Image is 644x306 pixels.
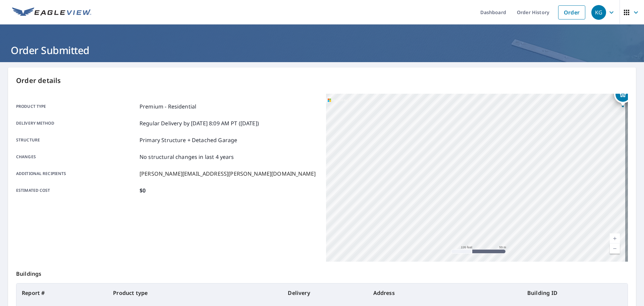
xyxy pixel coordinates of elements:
[610,244,620,254] a: Current Level 18, Zoom Out
[614,86,632,106] div: Dropped pin, building 1, Residential property, 5420 Kings Manor Dr Lake Dallas, TX 75065
[16,119,137,127] p: Delivery method
[591,5,606,20] div: KG
[558,5,585,19] a: Order
[108,283,282,302] th: Product type
[16,102,137,111] p: Product type
[140,102,196,111] p: Premium - Residential
[140,186,146,194] p: $0
[140,136,237,144] p: Primary Structure + Detached Garage
[12,7,91,17] img: EV Logo
[368,283,522,302] th: Address
[522,283,628,302] th: Building ID
[16,283,108,302] th: Report #
[282,283,368,302] th: Delivery
[610,233,620,244] a: Current Level 18, Zoom In
[16,136,137,144] p: Structure
[140,170,316,178] p: [PERSON_NAME][EMAIL_ADDRESS][PERSON_NAME][DOMAIN_NAME]
[140,119,259,127] p: Regular Delivery by [DATE] 8:09 AM PT ([DATE])
[16,153,137,161] p: Changes
[16,76,628,86] p: Order details
[16,186,137,194] p: Estimated cost
[140,153,234,161] p: No structural changes in last 4 years
[8,43,636,57] h1: Order Submitted
[16,170,137,178] p: Additional recipients
[16,262,628,283] p: Buildings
